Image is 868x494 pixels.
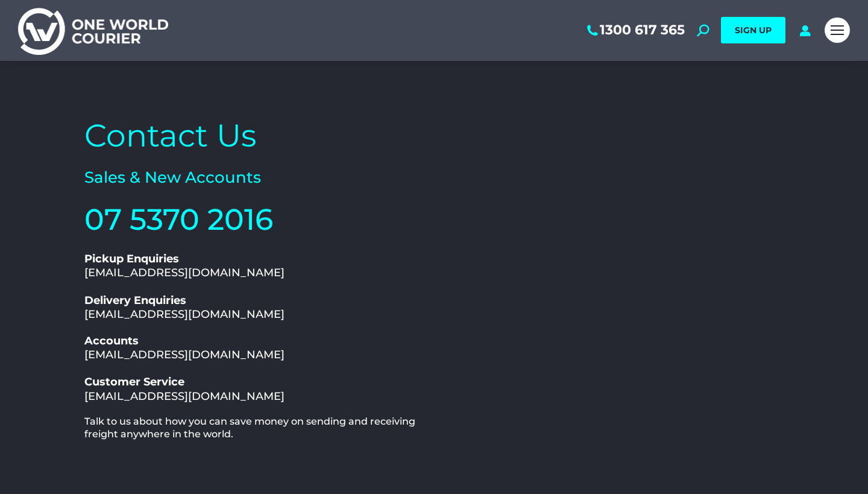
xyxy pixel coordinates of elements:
b: Customer Service [84,375,184,388]
h2: Talk to us about how you can save money on sending and receiving freight anywhere in the world. [84,416,428,441]
span: SIGN UP [735,25,772,36]
a: Customer Service[EMAIL_ADDRESS][DOMAIN_NAME] [84,375,285,402]
h2: Sales & New Accounts [84,168,428,188]
img: One World Courier [18,6,168,55]
a: Mobile menu icon [825,17,850,43]
h2: Contact Us [84,115,428,156]
a: Accounts[EMAIL_ADDRESS][DOMAIN_NAME] [84,334,285,361]
b: Pickup Enquiries [84,252,179,265]
a: 07 5370 2016 [84,201,273,237]
a: Pickup Enquiries[EMAIL_ADDRESS][DOMAIN_NAME] [84,252,285,279]
a: SIGN UP [721,17,785,43]
a: 1300 617 365 [585,22,685,38]
a: Delivery Enquiries[EMAIL_ADDRESS][DOMAIN_NAME] [84,294,285,321]
b: Delivery Enquiries [84,294,186,307]
b: Accounts [84,334,139,347]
